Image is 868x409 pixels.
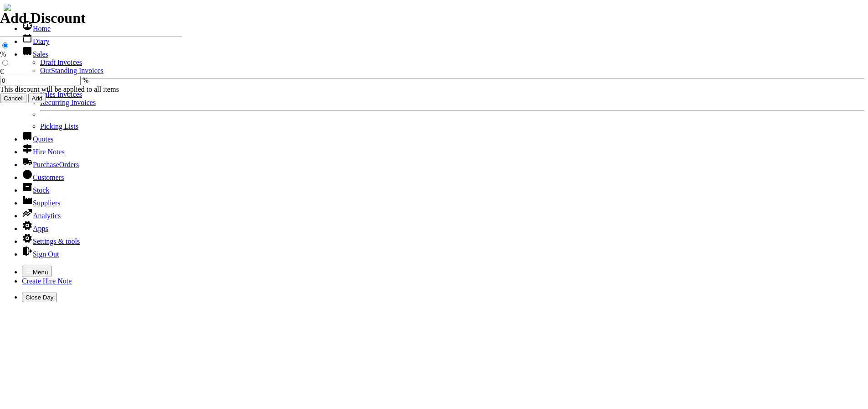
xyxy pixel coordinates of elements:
button: Menu [22,266,51,277]
li: Suppliers [22,194,864,207]
a: Hire Notes [22,148,65,156]
a: Quotes [22,135,53,143]
span: % [82,76,88,84]
input: % [2,42,8,48]
a: Sign Out [22,250,59,258]
button: Close Day [22,293,57,302]
a: Create Hire Note [22,277,72,285]
ul: Sales [22,58,864,131]
a: Customers [22,173,64,181]
a: Settings & tools [22,237,80,245]
a: Stock [22,186,49,194]
input: € [2,60,8,66]
a: Analytics [22,212,61,220]
a: Suppliers [22,199,60,207]
li: Stock [22,182,864,194]
li: Sales [22,46,864,131]
a: Picking Lists [40,122,78,130]
a: Apps [22,225,48,232]
a: PurchaseOrders [22,161,79,168]
input: Add [28,94,46,103]
li: Hire Notes [22,143,864,156]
